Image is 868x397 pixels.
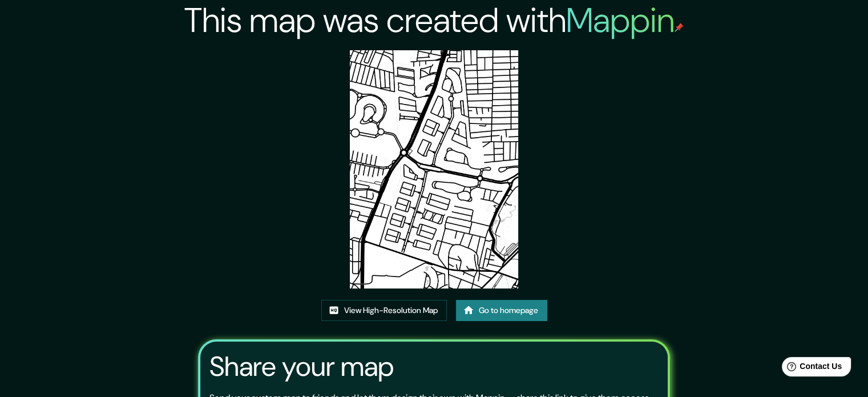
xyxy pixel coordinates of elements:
a: View High-Resolution Map [321,300,447,321]
img: created-map [350,50,518,288]
iframe: Help widget launcher [766,352,855,384]
a: Go to homepage [456,300,547,321]
img: mappin-pin [675,23,684,32]
h3: Share your map [209,351,394,383]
